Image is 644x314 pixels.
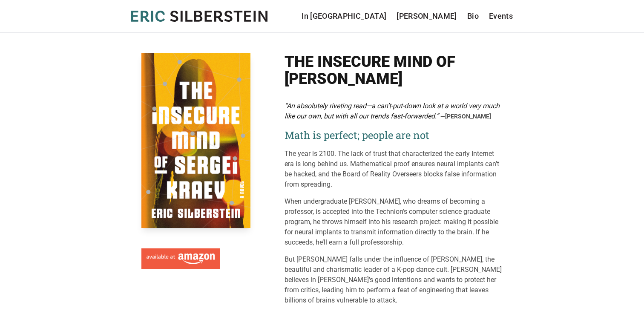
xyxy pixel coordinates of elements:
[285,53,503,87] h1: The Insecure Mind of [PERSON_NAME]
[141,245,220,270] a: Available at Amazon
[397,10,457,22] a: [PERSON_NAME]
[285,254,503,305] p: But [PERSON_NAME] falls under the influence of [PERSON_NAME], the beautiful and charismatic leade...
[285,149,503,190] p: The year is 2100. The lack of trust that characterized the early Internet era is long behind us. ...
[285,196,503,248] p: When undergraduate [PERSON_NAME], who dreams of becoming a professor, is accepted into the Techni...
[285,102,500,120] em: “An absolutely riveting read—a can’t-put-down look at a world very much like our own, but with al...
[285,128,503,142] h2: Math is perfect; people are not
[141,53,250,228] img: Cover of The Insecure Mind of Sergei Kraev
[440,113,491,120] span: —[PERSON_NAME]
[147,254,215,265] img: Available at Amazon
[302,10,386,22] a: In [GEOGRAPHIC_DATA]
[489,10,513,22] a: Events
[467,10,479,22] a: Bio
